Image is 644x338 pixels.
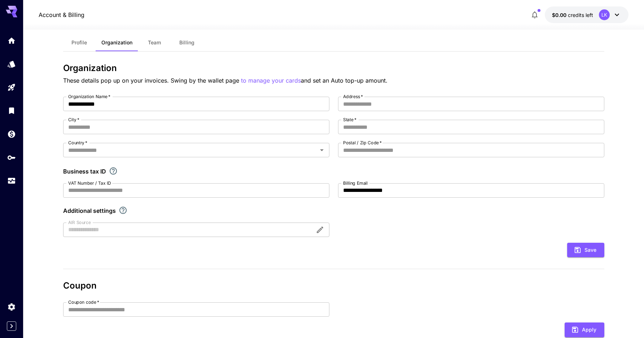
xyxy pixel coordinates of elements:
span: Organization [101,39,132,46]
div: Wallet [7,130,16,139]
label: VAT Number / Tax ID [68,180,111,186]
div: API Keys [7,153,16,162]
button: Save [567,243,604,258]
div: Models [7,60,16,69]
span: credits left [568,12,593,18]
label: Address [343,93,363,100]
h3: Organization [63,63,604,73]
button: $0.00LK [545,6,628,23]
svg: Explore additional customization settings [119,206,127,215]
span: Profile [71,39,87,46]
div: Library [7,106,16,115]
button: Open [317,145,327,155]
div: Playground [7,83,16,92]
label: Coupon code [68,299,99,305]
div: Usage [7,176,16,185]
div: $0.00 [552,11,593,19]
label: City [68,117,79,123]
svg: If you are a business tax registrant, please enter your business tax ID here. [109,167,118,175]
p: Additional settings [63,206,116,215]
label: AIR Source [68,219,91,225]
nav: breadcrumb [39,10,84,19]
span: Team [148,39,161,46]
label: Country [68,140,87,146]
span: $0.00 [552,12,568,18]
button: Apply [565,322,604,337]
label: State [343,117,356,123]
span: and set an Auto top-up amount. [301,77,387,84]
a: Account & Billing [39,10,84,19]
button: to manage your cards [241,76,301,85]
div: LK [599,9,610,20]
h3: Coupon [63,281,604,291]
div: Settings [7,302,16,311]
label: Organization Name [68,93,110,100]
button: Expand sidebar [7,321,16,331]
span: These details pop up on your invoices. Swing by the wallet page [63,77,241,84]
label: Billing Email [343,180,368,186]
p: Business tax ID [63,167,106,176]
label: Postal / Zip Code [343,140,382,146]
div: Home [7,36,16,45]
span: Billing [179,39,194,46]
